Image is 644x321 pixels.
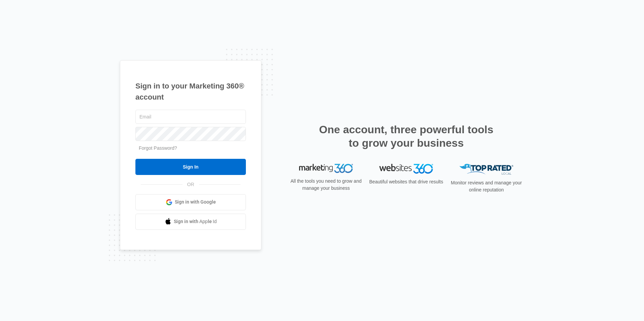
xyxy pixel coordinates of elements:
[368,178,444,185] p: Beautiful websites that drive results
[317,123,495,150] h2: One account, three powerful tools to grow your business
[175,199,216,206] span: Sign in with Google
[299,164,353,173] img: Marketing 360
[135,214,246,230] a: Sign in with Apple Id
[459,164,513,175] img: Top Rated Local
[288,178,364,192] p: All the tools you need to grow and manage your business
[449,179,524,193] p: Monitor reviews and manage your online reputation
[135,159,246,175] input: Sign In
[135,194,246,210] a: Sign in with Google
[379,164,433,174] img: Websites 360
[183,181,199,188] span: OR
[135,110,246,124] input: Email
[139,145,177,151] a: Forgot Password?
[174,218,217,225] span: Sign in with Apple Id
[135,80,246,103] h1: Sign in to your Marketing 360® account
